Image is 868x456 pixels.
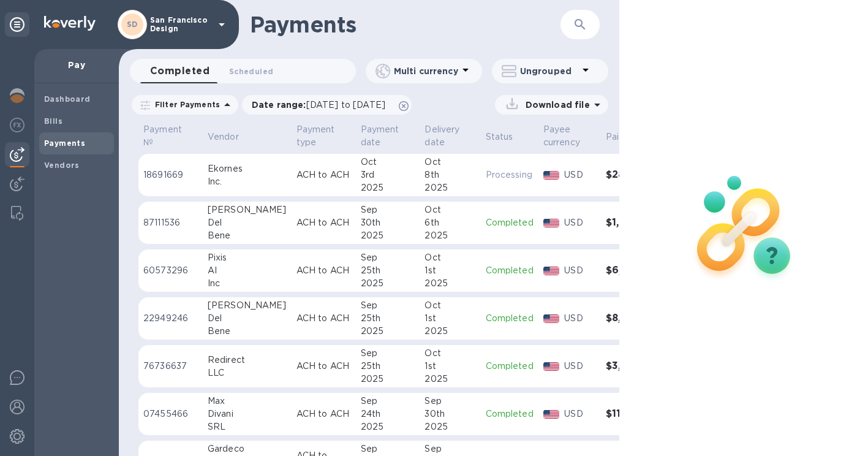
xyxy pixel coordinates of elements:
[361,408,415,420] div: 24th
[361,169,415,181] div: 3rd
[44,16,96,31] img: Logo
[150,16,211,33] p: San Francisco Design
[143,264,198,277] p: 60573296
[486,216,534,229] p: Completed
[143,360,198,373] p: 76736637
[425,373,475,386] div: 2025
[361,443,415,455] div: Sep
[361,181,415,194] div: 2025
[521,99,590,111] p: Download file
[425,360,475,373] div: 1st
[486,131,513,143] p: Status
[208,408,287,420] div: Divani
[425,395,475,408] div: Sep
[564,264,595,277] p: USD
[394,65,458,77] p: Multi currency
[296,312,351,325] p: ACH to ACH
[361,347,415,360] div: Sep
[208,312,287,325] div: Del
[208,203,287,216] div: [PERSON_NAME]
[306,100,385,110] span: [DATE] to [DATE]
[150,99,220,110] p: Filter Payments
[606,360,663,372] h3: $3,000.00
[361,373,415,386] div: 2025
[208,131,255,143] span: Vendor
[564,408,595,420] p: USD
[361,156,415,169] div: Oct
[143,123,182,149] p: Payment №
[208,264,287,277] div: AI
[564,312,595,325] p: USD
[143,216,198,229] p: 87111536
[208,229,287,242] div: Bene
[208,162,287,175] div: Ekornes
[208,277,287,290] div: Inc
[208,325,287,338] div: Bene
[606,313,663,324] h3: $8,212.32
[361,123,415,149] span: Payment date
[44,116,62,126] b: Bills
[44,161,80,170] b: Vendors
[143,408,198,420] p: 07455466
[564,169,595,181] p: USD
[127,20,138,29] b: SD
[208,443,287,455] div: Gardeco
[143,312,198,325] p: 22949246
[361,229,415,242] div: 2025
[150,63,209,80] span: Completed
[208,216,287,229] div: Del
[543,123,580,149] p: Payee currency
[425,264,475,277] div: 1st
[425,156,475,169] div: Oct
[361,123,399,149] p: Payment date
[208,367,287,379] div: LLC
[425,443,475,455] div: Sep
[543,362,560,371] img: USD
[361,203,415,216] div: Sep
[425,123,459,149] p: Delivery date
[361,325,415,338] div: 2025
[208,354,287,367] div: Redirect
[361,395,415,408] div: Sep
[208,395,287,408] div: Max
[543,171,560,180] img: USD
[296,123,335,149] p: Payment type
[486,360,534,373] p: Completed
[486,169,534,181] p: Processing
[543,219,560,227] img: USD
[425,408,475,420] div: 30th
[543,314,560,323] img: USD
[44,94,91,104] b: Dashboard
[44,59,109,71] p: Pay
[143,169,198,181] p: 18691669
[296,360,351,373] p: ACH to ACH
[296,408,351,420] p: ACH to ACH
[361,277,415,290] div: 2025
[208,251,287,264] div: Pixis
[425,277,475,290] div: 2025
[606,265,663,276] h3: $6,500.00
[208,420,287,433] div: SRL
[520,65,578,77] p: Ungrouped
[143,123,198,149] span: Payment №
[425,123,475,149] span: Delivery date
[208,299,287,312] div: [PERSON_NAME]
[606,131,625,143] p: Paid
[564,360,595,373] p: USD
[425,181,475,194] div: 2025
[425,216,475,229] div: 6th
[208,175,287,188] div: Inc.
[543,123,596,149] span: Payee currency
[296,264,351,277] p: ACH to ACH
[564,216,595,229] p: USD
[425,203,475,216] div: Oct
[361,299,415,312] div: Sep
[425,325,475,338] div: 2025
[250,12,560,37] h1: Payments
[486,264,534,277] p: Completed
[425,251,475,264] div: Oct
[486,131,529,143] span: Status
[425,229,475,242] div: 2025
[361,251,415,264] div: Sep
[606,131,641,143] span: Paid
